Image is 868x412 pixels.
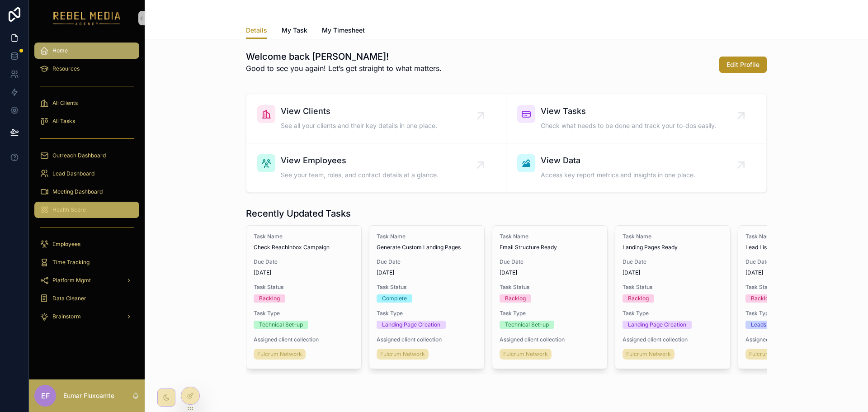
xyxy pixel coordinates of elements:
h1: Welcome back [PERSON_NAME]! [246,50,442,63]
span: Task Status [745,284,846,291]
a: Fulcrum Network [377,349,429,360]
a: Fulcrum Network [500,349,552,360]
span: Access key report metrics and insights in one place. [541,170,695,180]
div: Leads [751,321,766,329]
span: My Task [282,26,307,35]
span: [DATE] [623,269,723,276]
span: Task Name [745,233,846,240]
a: Platform Mgmt [34,272,139,289]
span: All Clients [52,99,78,107]
a: Meeting Dashboard [34,184,139,200]
a: Resources [34,61,139,77]
span: Landing Pages Ready [623,244,723,251]
span: Lead Dashboard [52,170,94,177]
span: Task Type [254,310,354,317]
a: All Tasks [34,113,139,129]
span: Fulcrum Network [749,350,794,358]
span: Fulcrum Network [626,350,671,358]
span: Meeting Dashboard [52,188,103,195]
div: scrollable content [29,36,145,336]
span: Task Status [623,284,723,291]
a: Task NameLead List Ready + VerifiedDue Date[DATE]Task StatusBacklogTask TypeLeadsAssigned client ... [738,225,854,369]
button: Edit Profile [719,57,767,73]
span: Employees [52,241,80,248]
a: My Timesheet [322,22,365,40]
div: Complete [382,294,407,303]
div: Backlog [259,294,280,303]
span: Fulcrum Network [503,350,548,358]
a: Fulcrum Network [254,349,306,360]
span: View Employees [281,154,439,167]
span: Details [246,26,267,35]
span: [DATE] [500,269,600,276]
span: Task Name [254,233,354,240]
a: Time Tracking [34,254,139,270]
span: Due Date [623,258,723,265]
span: Assigned client collection [377,336,477,343]
span: See all your clients and their key details in one place. [281,121,437,130]
a: Task NameLanding Pages ReadyDue Date[DATE]Task StatusBacklogTask TypeLanding Page CreationAssigne... [615,225,731,369]
div: Backlog [628,294,649,303]
span: Task Type [623,310,723,317]
span: Email Structure Ready [500,244,600,251]
span: Check what needs to be done and track your to-dos easily. [541,121,716,130]
span: Lead List Ready + Verified [745,244,846,251]
span: Outreach Dashboard [52,152,106,159]
span: Time Tracking [52,259,90,266]
span: Assigned client collection [623,336,723,343]
span: View Data [541,154,695,167]
span: Generate Custom Landing Pages [377,244,477,251]
span: View Clients [281,105,437,118]
a: Task NameGenerate Custom Landing PagesDue Date[DATE]Task StatusCompleteTask TypeLanding Page Crea... [369,225,485,369]
p: Good to see you again! Let’s get straight to what matters. [246,63,442,74]
img: App logo [53,11,121,25]
a: Health Score [34,202,139,218]
a: Task NameCheck ReachInbox CampaignDue Date[DATE]Task StatusBacklogTask TypeTechnical Set-upAssign... [246,225,362,369]
a: View TasksCheck what needs to be done and track your to-dos easily. [506,94,766,143]
span: Edit Profile [726,60,759,69]
div: Technical Set-up [259,321,303,329]
div: Technical Set-up [505,321,549,329]
span: Task Status [500,284,600,291]
h1: Recently Updated Tasks [246,207,351,220]
a: Task NameEmail Structure ReadyDue Date[DATE]Task StatusBacklogTask TypeTechnical Set-upAssigned c... [492,225,608,369]
a: View ClientsSee all your clients and their key details in one place. [246,94,506,143]
span: [DATE] [254,269,354,276]
span: Check ReachInbox Campaign [254,244,354,251]
span: Due Date [377,258,477,265]
span: Fulcrum Network [380,350,425,358]
span: Task Status [377,284,477,291]
a: My Task [282,22,307,40]
div: Backlog [751,294,772,303]
span: [DATE] [377,269,477,276]
span: Due Date [745,258,846,265]
a: Outreach Dashboard [34,147,139,164]
a: View EmployeesSee your team, roles, and contact details at a glance. [246,143,506,192]
span: Data Cleaner [52,295,86,302]
span: Assigned client collection [254,336,354,343]
span: Resources [52,65,80,72]
span: View Tasks [541,105,716,118]
span: My Timesheet [322,26,365,35]
span: Task Type [745,310,846,317]
a: Brainstorm [34,308,139,325]
span: Brainstorm [52,313,81,320]
div: Landing Page Creation [628,321,686,329]
a: Data Cleaner [34,290,139,307]
a: Lead Dashboard [34,166,139,182]
span: EF [41,390,50,401]
span: Due Date [500,258,600,265]
span: Task Name [623,233,723,240]
a: Fulcrum Network [745,349,797,360]
span: Task Type [500,310,600,317]
a: All Clients [34,95,139,111]
a: Home [34,43,139,59]
span: See your team, roles, and contact details at a glance. [281,170,439,180]
span: All Tasks [52,118,75,125]
p: Eumar Fluxoamte [63,391,114,400]
div: Backlog [505,294,526,303]
a: Fulcrum Network [623,349,675,360]
span: Task Name [500,233,600,240]
span: [DATE] [745,269,846,276]
span: Platform Mgmt [52,277,91,284]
